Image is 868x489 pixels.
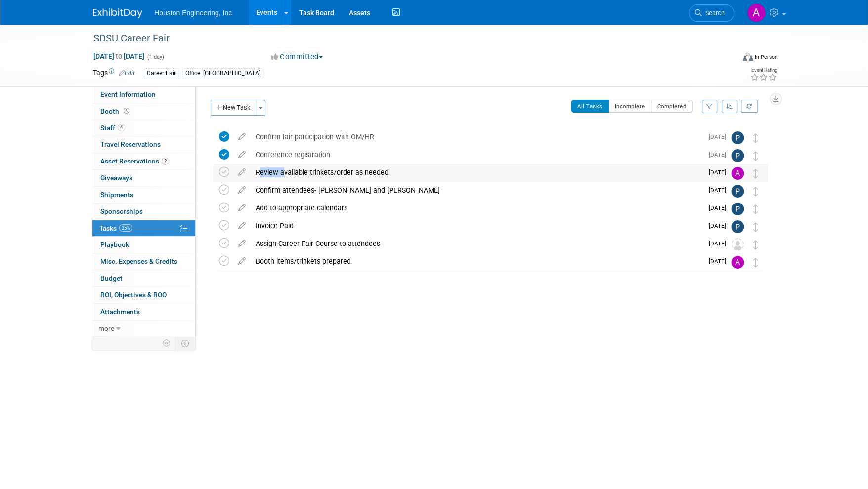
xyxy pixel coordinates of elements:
[175,337,196,350] td: Toggle Event Tabs
[753,258,758,267] i: Move task
[753,187,758,196] i: Move task
[251,182,703,199] div: Confirm attendees- [PERSON_NAME] and [PERSON_NAME]
[92,270,195,286] a: Budget
[251,128,703,145] div: Confirm fair participation with OM/HR
[100,124,125,132] span: Staff
[92,86,195,103] a: Event Information
[251,217,703,234] div: Invoice Paid
[753,169,758,178] i: Move task
[92,170,195,186] a: Giveaways
[92,287,195,303] a: ROI, Objectives & ROO
[92,120,195,136] a: Staff4
[731,149,744,162] img: Pam Freedland
[268,52,327,62] button: Committed
[92,136,195,153] a: Travel Reservations
[233,204,251,212] a: edit
[731,131,744,144] img: Pam Freedland
[753,204,758,214] i: Move task
[119,224,132,232] span: 25%
[90,30,719,47] div: SDSU Career Fair
[747,3,766,22] img: Ali Ringheimer
[98,325,114,332] span: more
[251,200,703,216] div: Add to appropriate calendars
[100,207,143,215] span: Sponsorships
[233,150,251,159] a: edit
[753,240,758,249] i: Move task
[114,52,124,60] span: to
[100,140,161,148] span: Travel Reservations
[100,241,129,248] span: Playbook
[233,257,251,266] a: edit
[233,221,251,230] a: edit
[93,8,142,18] img: ExhibitDay
[608,100,651,113] button: Incomplete
[709,133,731,140] span: [DATE]
[251,164,703,181] div: Review available trinkets/order as needed
[741,100,758,113] a: Refresh
[731,256,744,269] img: Ali Ringheimer
[651,100,693,113] button: Completed
[92,220,195,237] a: Tasks25%
[251,253,703,270] div: Booth items/trinkets prepared
[92,204,195,220] a: Sponsorships
[100,191,133,199] span: Shipments
[146,54,164,60] span: (1 day)
[100,257,177,265] span: Misc. Expenses & Credits
[702,9,725,17] span: Search
[709,222,731,229] span: [DATE]
[731,220,744,233] img: Pam Freedland
[99,224,132,232] span: Tasks
[92,237,195,253] a: Playbook
[100,291,167,299] span: ROI, Objectives & ROO
[709,240,731,247] span: [DATE]
[233,168,251,177] a: edit
[100,174,132,182] span: Giveaways
[100,274,123,282] span: Budget
[144,68,179,79] div: Career Fair
[122,107,131,115] span: Booth not reserved yet
[100,107,131,115] span: Booth
[709,169,731,176] span: [DATE]
[92,103,195,120] a: Booth
[100,90,156,98] span: Event Information
[743,53,753,61] img: Format-Inperson.png
[162,158,169,165] span: 2
[731,203,744,215] img: Pam Freedland
[158,337,175,350] td: Personalize Event Tab Strip
[154,9,234,17] span: Houston Engineering, Inc.
[118,124,125,131] span: 4
[100,157,169,165] span: Asset Reservations
[92,321,195,337] a: more
[689,4,734,22] a: Search
[93,68,135,79] td: Tags
[92,253,195,270] a: Misc. Expenses & Credits
[709,187,731,194] span: [DATE]
[251,235,703,252] div: Assign Career Fair Course to attendees
[251,146,703,163] div: Conference registration
[709,258,731,265] span: [DATE]
[754,53,778,61] div: In-Person
[100,308,140,316] span: Attachments
[709,204,731,211] span: [DATE]
[92,187,195,203] a: Shipments
[731,167,744,180] img: Ali Ringheimer
[182,68,263,79] div: Office: [GEOGRAPHIC_DATA]
[233,186,251,195] a: edit
[233,239,251,248] a: edit
[731,238,744,251] img: Unassigned
[92,153,195,169] a: Asset Reservations2
[92,304,195,320] a: Attachments
[709,151,731,158] span: [DATE]
[731,185,744,198] img: Pam Freedland
[93,52,145,61] span: [DATE] [DATE]
[750,68,777,73] div: Event Rating
[676,51,778,66] div: Event Format
[571,100,609,113] button: All Tasks
[753,151,758,161] i: Move task
[119,70,135,77] a: Edit
[753,133,758,143] i: Move task
[211,100,256,116] button: New Task
[233,132,251,141] a: edit
[753,222,758,232] i: Move task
